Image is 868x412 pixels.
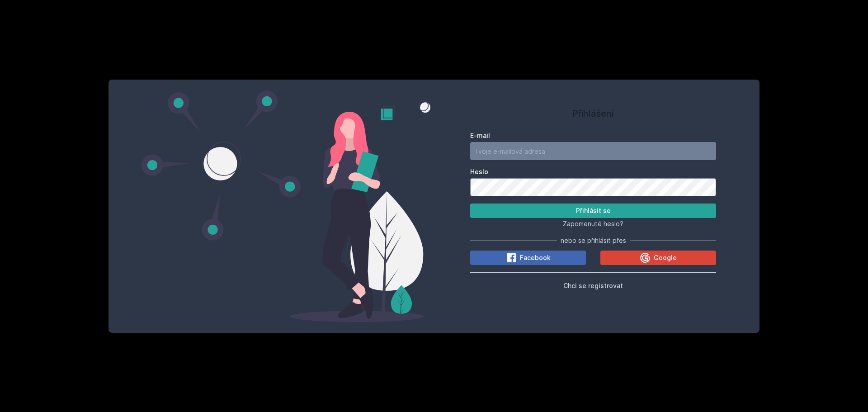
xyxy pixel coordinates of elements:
[563,280,623,291] button: Chci se registrovat
[600,251,716,265] button: Google
[470,167,716,176] label: Heslo
[561,236,626,245] span: nebo se přihlásit přes
[563,282,623,289] span: Chci se registrovat
[470,107,716,120] h1: Přihlášení
[470,204,716,218] button: Přihlásit se
[470,131,716,140] label: E-mail
[470,251,586,265] button: Facebook
[470,142,716,160] input: Tvoje e-mailová adresa
[563,220,623,227] span: Zapomenuté heslo?
[520,253,551,262] span: Facebook
[654,253,677,262] span: Google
